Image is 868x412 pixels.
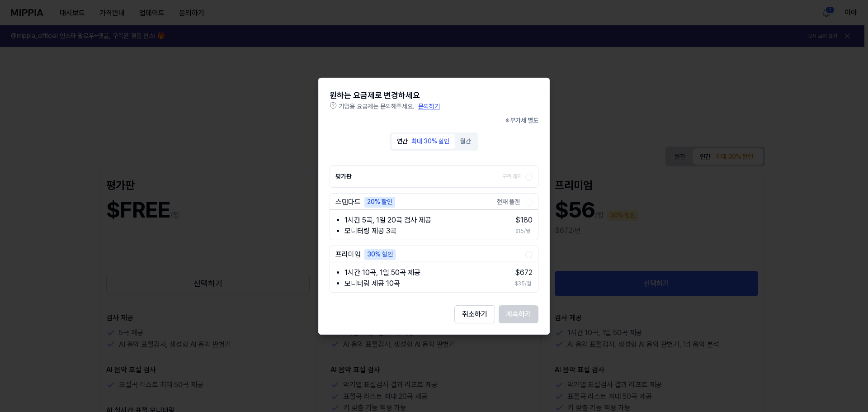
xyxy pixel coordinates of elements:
li: $35/월 [515,278,533,289]
div: 20% 할인 [364,197,395,207]
p: 기업용 요금제는 문의해주세요. [339,102,415,111]
li: 모니터링 제공 3곡 [344,225,503,236]
div: 프리미엄 [335,249,361,260]
li: $ 180 [515,214,533,225]
li: $ 672 [515,267,533,278]
p: 문의하기 [418,102,440,111]
li: 1시간 10곡, 1일 50곡 제공 [344,267,502,278]
div: 구독 해지 [502,165,522,187]
button: 취소하기 [454,305,495,323]
div: 30% 할인 [364,249,396,260]
li: 모니터링 제공 10곡 [344,278,502,289]
div: 연간 [397,137,408,146]
li: $15/월 [515,225,533,236]
div: 원하는 요금제로 변경하세요 [330,89,538,102]
p: ※ 부가세 별도 [505,116,538,125]
button: 월간 [455,134,476,149]
div: 스탠다드 [335,196,361,207]
label: 평가판 [335,165,525,187]
li: 1시간 5곡, 1일 20곡 검사 제공 [344,214,503,225]
div: 최대 30% 할인 [411,137,449,146]
div: 현재 플랜 [494,197,523,207]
